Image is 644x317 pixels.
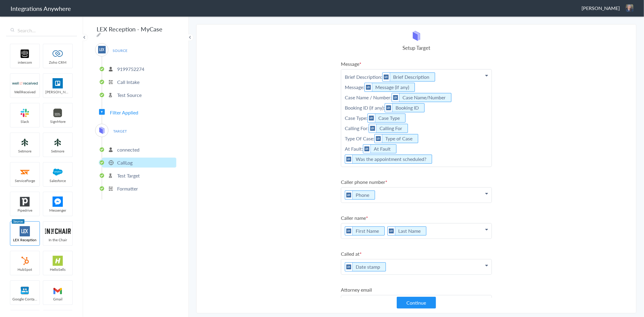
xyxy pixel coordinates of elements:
img: lex-app-logo.svg [345,155,353,163]
p: connected [117,146,139,153]
span: HubSpot [10,267,40,272]
img: lex-app-logo.svg [363,145,371,153]
h4: Setup Target [341,44,492,51]
a: Was the appointment scheduled? [356,155,426,162]
span: Zoho CRM [43,60,72,65]
img: lex-app-logo.svg [375,134,382,143]
span: SOURCE [109,46,132,55]
p: 9199752274 [117,66,144,72]
a: Booking ID [396,104,419,111]
img: 20220323-131827.jpg [626,4,633,12]
span: TARGET [109,127,132,135]
a: Message (if any) [375,84,409,91]
img: lex-app-logo.svg [12,226,38,236]
span: Slack [10,119,40,124]
label: Called at [341,250,492,257]
span: SignMore [43,119,72,124]
p: Formatter [117,185,138,192]
label: Caller phone number [341,178,492,185]
img: lex-app-logo.svg [369,124,376,133]
img: hubspot-logo.svg [12,256,38,266]
a: Brief Description [393,73,429,80]
img: googleContact_logo.png [12,285,38,296]
img: lex-app-logo.svg [345,227,353,235]
li: First Name [345,226,385,235]
img: setmoreNew.jpg [12,137,38,148]
p: Brief Description: Message: Case Name / Number: Booking ID (if any): Case Type: Calling For: Type... [341,69,492,167]
img: gmail-logo.svg [45,285,71,296]
a: Calling For [380,125,402,132]
span: In the Chair [43,237,72,242]
img: salesforce-logo.svg [45,167,71,177]
p: Test Target [117,172,140,179]
img: lex-app-logo.svg [345,191,353,199]
span: Google Contacts [10,296,40,302]
li: Last Name [387,226,426,235]
img: lex-app-logo.svg [368,114,375,122]
img: lex-app-logo.svg [385,104,392,112]
label: Message [341,60,492,67]
img: zoho-logo.svg [45,49,71,59]
img: lex-app-logo.svg [388,227,395,235]
img: lex-app-logo.svg [98,46,106,53]
label: Attorney email [341,286,492,293]
span: Setmore [43,149,72,154]
span: ServiceForge [10,178,40,183]
span: Gmail [43,296,72,302]
span: Filter Applied [110,109,138,116]
img: pipedrive.png [12,197,38,207]
img: inch-logo.svg [45,226,71,236]
span: [PERSON_NAME] [43,89,72,94]
span: Salesforce [43,178,72,183]
span: Pipedrive [10,208,40,213]
label: Caller name [341,214,492,221]
img: signmore-logo.png [45,108,71,118]
img: FBM.png [45,197,71,207]
a: Case Type [378,114,400,121]
img: lex-app-logo.svg [345,263,353,271]
span: WellReceived [10,89,40,94]
img: setmoreNew.jpg [45,137,71,148]
a: At Fault [374,145,391,152]
img: trello.png [45,78,71,88]
img: lex-app-logo.svg [365,83,372,91]
h1: Integrations Anywhere [11,4,71,13]
li: Phone [345,191,375,200]
p: CallLog [117,159,133,166]
span: LEX Reception [10,237,40,242]
img: lex-app-logo.svg [383,73,390,81]
img: mycase-logo-new.svg [98,126,106,134]
input: Search... [6,25,77,36]
button: Continue [397,297,436,309]
img: serviceforge-icon.png [12,167,38,177]
a: Type of Case [385,135,412,142]
a: Case Name/Number [402,94,446,101]
span: [PERSON_NAME] [582,5,620,11]
span: Messenger [43,208,72,213]
a: Date stamp [356,263,380,270]
img: slack-logo.svg [12,108,38,118]
p: Call Intake [117,78,139,85]
img: intercom-logo.svg [12,49,38,59]
span: intercom [10,60,40,65]
img: wr-logo.svg [12,78,38,88]
span: Setmore [10,149,40,154]
p: Test Source [117,91,142,98]
img: hs-app-logo.svg [45,256,71,266]
img: lex-app-logo.svg [392,93,399,102]
span: HelloSells [43,267,72,272]
img: mycase-logo-new.svg [411,30,422,41]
